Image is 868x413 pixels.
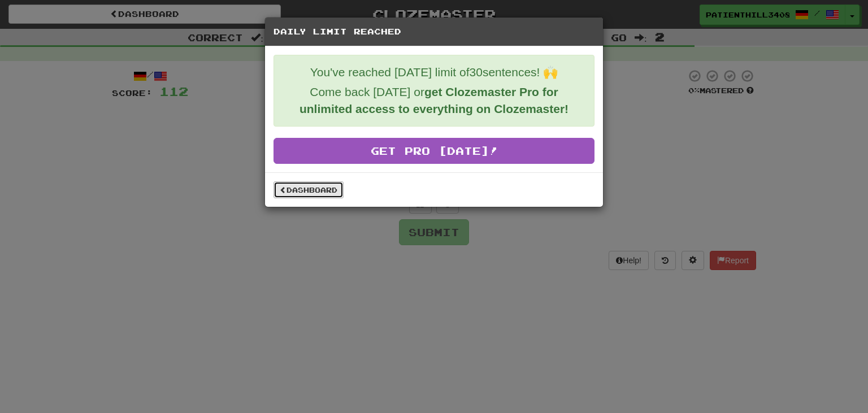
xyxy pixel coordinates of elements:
[274,181,344,198] a: Dashboard
[283,84,585,118] p: Come back [DATE] or
[274,138,594,164] a: Get Pro [DATE]!
[300,85,568,115] strong: get Clozemaster Pro for unlimited access to everything on Clozemaster!
[283,64,585,81] p: You've reached [DATE] limit of 30 sentences! 🙌
[274,26,594,37] h5: Daily Limit Reached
